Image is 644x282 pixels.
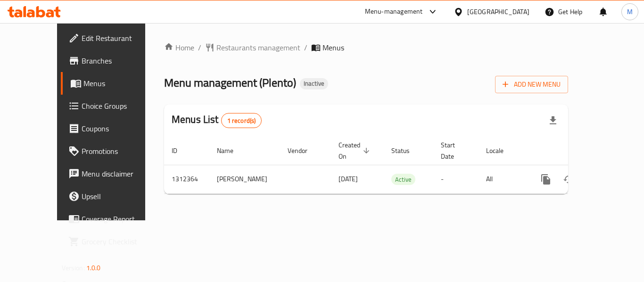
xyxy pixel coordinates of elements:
[535,168,557,191] button: more
[172,145,190,156] span: ID
[61,140,165,162] a: Promotions
[82,123,157,134] span: Coupons
[391,174,415,185] div: Active
[542,109,564,132] div: Export file
[222,116,262,125] span: 1 record(s)
[300,80,328,88] span: Inactive
[164,137,633,194] table: enhanced table
[479,165,527,193] td: All
[62,262,85,274] span: Version:
[82,236,157,247] span: Grocery Checklist
[61,117,165,140] a: Coupons
[82,145,157,157] span: Promotions
[61,185,165,208] a: Upsell
[557,168,580,191] button: Change Status
[339,139,372,162] span: Created On
[83,78,157,89] span: Menus
[164,42,568,53] nav: breadcrumb
[209,165,280,193] td: [PERSON_NAME]
[172,113,262,128] h2: Menus List
[391,145,422,156] span: Status
[164,42,194,53] a: Home
[627,7,633,17] span: M
[441,139,467,162] span: Start Date
[339,173,358,185] span: [DATE]
[503,79,561,90] span: Add New Menu
[82,32,157,44] span: Edit Restaurant
[288,145,320,156] span: Vendor
[304,42,307,53] li: /
[322,42,344,53] span: Menus
[164,165,209,193] td: 1312364
[216,42,300,53] span: Restaurants management
[61,230,165,253] a: Grocery Checklist
[61,208,165,230] a: Coverage Report
[365,6,423,17] div: Menu-management
[205,42,300,53] a: Restaurants management
[61,162,165,185] a: Menu disclaimer
[467,7,529,17] div: [GEOGRAPHIC_DATA]
[82,213,157,225] span: Coverage Report
[300,78,328,89] div: Inactive
[433,165,479,193] td: -
[217,145,246,156] span: Name
[82,191,157,202] span: Upsell
[61,27,165,49] a: Edit Restaurant
[486,145,516,156] span: Locale
[164,72,296,93] span: Menu management ( Plento )
[391,174,415,185] span: Active
[82,168,157,179] span: Menu disclaimer
[198,42,201,53] li: /
[86,262,101,274] span: 1.0.0
[495,76,568,93] button: Add New Menu
[527,137,633,165] th: Actions
[61,72,165,95] a: Menus
[82,55,157,66] span: Branches
[82,100,157,112] span: Choice Groups
[61,49,165,72] a: Branches
[221,113,262,128] div: Total records count
[61,95,165,117] a: Choice Groups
